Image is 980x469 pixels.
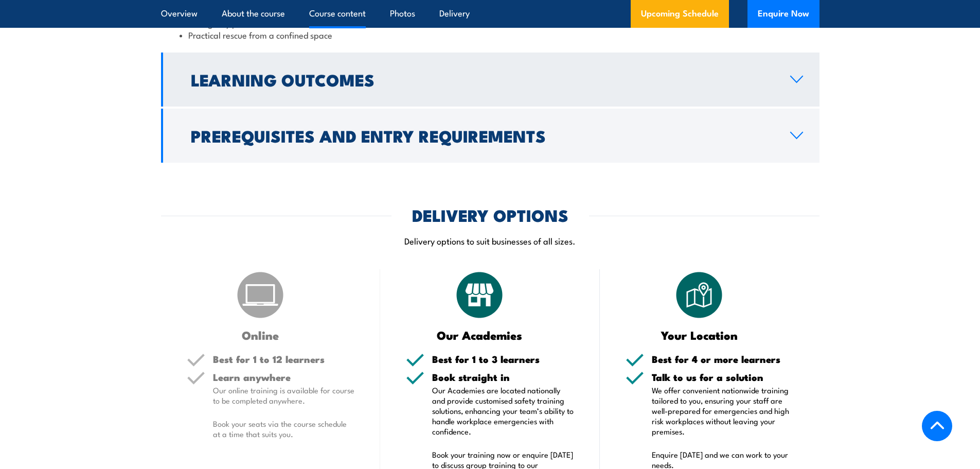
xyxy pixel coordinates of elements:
[213,354,355,364] h5: Best for 1 to 12 learners
[213,419,355,439] p: Book your seats via the course schedule at a time that suits you.
[191,72,774,86] h2: Learning Outcomes
[213,385,355,406] p: Our online training is available for course to be completed anywhere.
[180,29,801,41] li: Practical rescue from a confined space
[626,329,773,341] h3: Your Location
[432,354,574,364] h5: Best for 1 to 3 learners
[652,354,794,364] h5: Best for 4 or more learners
[213,372,355,382] h5: Learn anywhere
[406,329,554,341] h3: Our Academies
[187,329,334,341] h3: Online
[191,128,774,143] h2: Prerequisites and Entry Requirements
[652,385,794,437] p: We offer convenient nationwide training tailored to you, ensuring your staff are well-prepared fo...
[161,109,819,163] a: Prerequisites and Entry Requirements
[652,372,794,382] h5: Talk to us for a solution
[412,207,568,222] h2: DELIVERY OPTIONS
[432,372,574,382] h5: Book straight in
[161,53,819,107] a: Learning Outcomes
[161,235,819,247] p: Delivery options to suit businesses of all sizes.
[432,385,574,437] p: Our Academies are located nationally and provide customised safety training solutions, enhancing ...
